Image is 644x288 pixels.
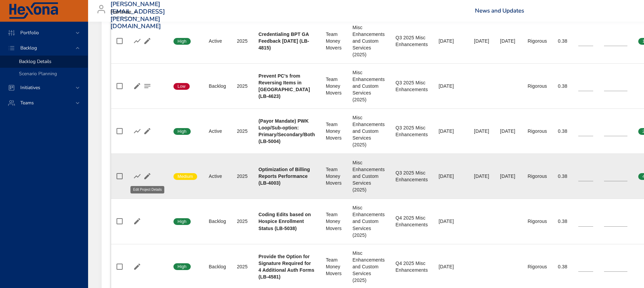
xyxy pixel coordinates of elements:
[528,173,547,180] div: Rigorous
[558,83,567,89] div: 0.38
[173,173,197,180] span: Medium
[209,83,226,89] div: Backlog
[500,38,517,44] div: [DATE]
[439,263,463,270] div: [DATE]
[15,84,46,91] span: Initiatives
[237,218,248,225] div: 2025
[237,83,248,89] div: 2025
[209,263,226,270] div: Backlog
[237,128,248,135] div: 2025
[173,219,191,225] span: High
[558,218,567,225] div: 0.38
[8,2,59,19] img: Hexona
[258,254,314,280] b: Provide the Option for Signature Required for 4 Additional Auth Forms (LB-4581)
[528,38,547,44] div: Rigorous
[396,214,428,228] div: Q4 2025 Misc Enhancements
[326,76,342,96] div: Team Money Movers
[142,36,152,46] button: Edit Project Details
[132,36,142,46] button: Show Burnup
[209,128,226,135] div: Active
[474,173,489,180] div: [DATE]
[326,211,342,231] div: Team Money Movers
[173,128,191,135] span: High
[352,24,385,58] div: Misc Enhancements and Custom Services (2025)
[439,128,463,135] div: [DATE]
[528,83,547,89] div: Rigorous
[15,45,42,51] span: Backlog
[475,7,524,15] a: News and Updates
[237,263,248,270] div: 2025
[396,260,428,273] div: Q4 2025 Misc Enhancements
[209,38,226,44] div: Active
[439,38,463,44] div: [DATE]
[500,128,517,135] div: [DATE]
[528,128,547,135] div: Rigorous
[352,250,385,284] div: Misc Enhancements and Custom Services (2025)
[258,118,315,144] b: (Payor Mandate) PWK Loop/Sub-option: Primary/Secondary/Both (LB-5004)
[19,58,51,65] span: Backlog Details
[439,218,463,225] div: [DATE]
[500,173,517,180] div: [DATE]
[326,256,342,277] div: Team Money Movers
[173,38,191,44] span: High
[19,70,57,77] span: Scenario Planning
[396,34,428,48] div: Q3 2025 Misc Enhancements
[558,128,567,135] div: 0.38
[528,263,547,270] div: Rigorous
[258,73,310,99] b: Prevent PC's from Reversing Items in [GEOGRAPHIC_DATA] (LB-4623)
[558,38,567,44] div: 0.38
[396,124,428,138] div: Q3 2025 Misc Enhancements
[352,159,385,193] div: Misc Enhancements and Custom Services (2025)
[132,216,142,226] button: Edit Project Details
[15,100,39,106] span: Teams
[352,114,385,148] div: Misc Enhancements and Custom Services (2025)
[352,204,385,238] div: Misc Enhancements and Custom Services (2025)
[132,126,142,136] button: Show Burnup
[558,173,567,180] div: 0.38
[258,167,310,186] b: Optimization of Billing Reports Performance (LB-4003)
[396,169,428,183] div: Q3 2025 Misc Enhancements
[209,218,226,225] div: Backlog
[528,218,547,225] div: Rigorous
[237,38,248,44] div: 2025
[439,83,463,89] div: [DATE]
[142,81,152,91] button: Project Notes
[142,126,152,136] button: Edit Project Details
[558,263,567,270] div: 0.38
[237,173,248,180] div: 2025
[258,32,309,50] b: Credentialing BPT GA Feedback [DATE] (LB-4815)
[326,166,342,186] div: Team Money Movers
[326,121,342,141] div: Team Money Movers
[110,7,140,18] div: Raintree
[173,264,191,270] span: High
[132,81,142,91] button: Edit Project Details
[474,128,489,135] div: [DATE]
[132,262,142,272] button: Edit Project Details
[132,171,142,181] button: Show Burnup
[439,173,463,180] div: [DATE]
[258,212,311,231] b: Coding Edits based on Hospice Enrollment Status (LB-5038)
[352,69,385,103] div: Misc Enhancements and Custom Services (2025)
[326,31,342,51] div: Team Money Movers
[209,173,226,180] div: Active
[15,29,44,36] span: Portfolio
[110,1,165,30] h3: [PERSON_NAME][EMAIL_ADDRESS][PERSON_NAME][DOMAIN_NAME]
[173,83,190,89] span: Low
[396,79,428,93] div: Q3 2025 Misc Enhancements
[474,38,489,44] div: [DATE]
